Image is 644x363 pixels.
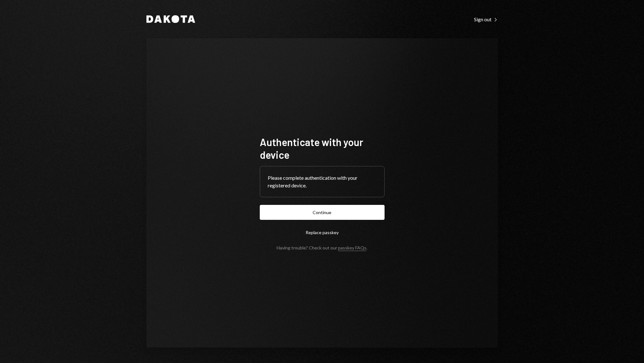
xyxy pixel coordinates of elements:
[277,245,367,250] div: Having trouble? Check out our .
[260,205,385,220] button: Continue
[260,225,385,240] button: Replace passkey
[260,136,385,161] h1: Authenticate with your device
[474,16,498,23] a: Sign out
[338,245,366,251] a: passkey FAQs
[268,174,377,189] div: Please complete authentication with your registered device.
[474,16,498,23] div: Sign out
